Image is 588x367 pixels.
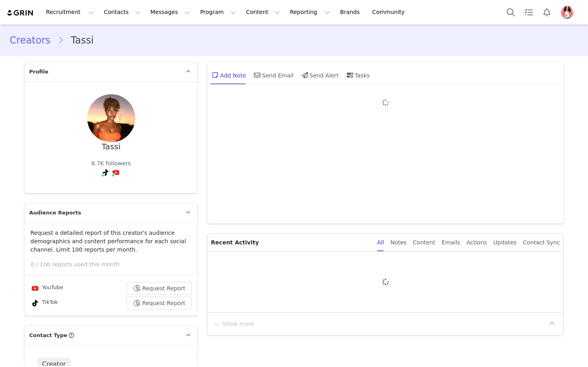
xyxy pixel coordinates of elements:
a: Tasks [520,3,538,21]
button: Recruitment [41,3,99,21]
div: Send Alert [300,65,339,85]
div: Tasks [345,65,370,85]
div: Send Email [252,65,294,85]
p: Request a detailed report of this creator's audience demographics and content performance for eac... [30,229,192,254]
button: Profile [556,6,582,19]
div: YouTube [30,284,63,293]
div: All [377,234,384,252]
div: Content [413,234,435,252]
button: Contacts [99,3,145,21]
button: Search [502,3,520,21]
a: Community [368,3,413,21]
img: b6d8a724-d90d-4d59-a987-a4b47e4630d3.jpg [87,94,135,142]
span: Profile [29,68,48,76]
div: 8.7K followers [91,159,131,168]
a: Creators [10,33,58,48]
div: Contact Sync [523,234,560,252]
div: Actions [466,234,487,252]
span: Contact Type [29,331,67,339]
div: Add Note [210,65,246,85]
div: Tassi [102,142,121,151]
p: Recent Activity [211,234,370,251]
button: Content [241,3,285,21]
a: Brands [335,3,367,21]
button: Show more [212,317,254,330]
p: 0 / 100 reports used this month [31,260,198,269]
button: Notifications [538,3,556,21]
img: grin logo [6,9,34,17]
button: Request Report [126,282,192,295]
div: TikTok [30,298,58,308]
div: Emails [442,234,460,252]
button: Messages [146,3,195,21]
div: Notes [390,234,406,252]
button: Request Report [126,297,192,309]
div: Updates [493,234,516,252]
button: Program [195,3,241,21]
img: 45547f92-2272-49c6-9226-d50b42fc6a20.jpg [561,6,574,19]
span: Audience Reports [29,209,81,217]
button: Reporting [285,3,335,21]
